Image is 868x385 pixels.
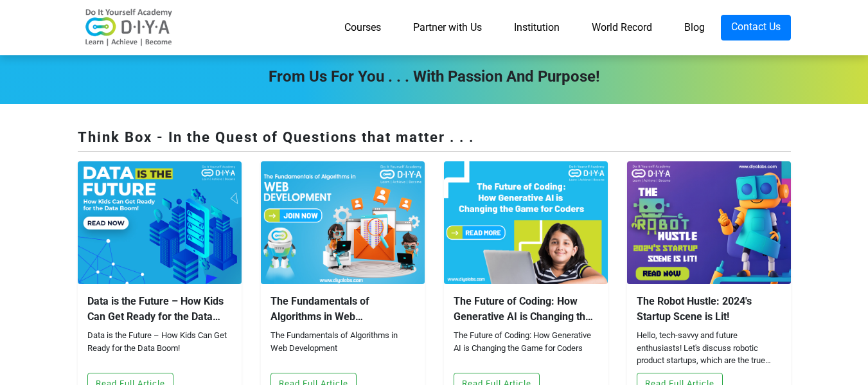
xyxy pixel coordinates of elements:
div: Think Box - In the Quest of Questions that matter . . . [78,127,791,152]
div: The Future of Coding: How Generative AI is Changing the Game for Coders [454,329,598,368]
div: Hello, tech-savvy and future enthusiasts! Let's discuss robotic product startups, which are the t... [637,329,781,368]
img: logo-v2.png [78,8,181,47]
div: The Robot Hustle: 2024's Startup Scene is Lit! [637,294,781,325]
a: Institution [498,15,576,40]
img: blog-2024042853928.jpg [261,161,425,284]
div: The Fundamentals of Algorithms in Web Development [270,294,415,325]
a: Contact Us [721,15,791,40]
a: Partner with Us [397,15,498,40]
a: Blog [668,15,721,40]
a: World Record [576,15,668,40]
div: Data is the Future – How Kids Can Get Ready for the Data Boom! [87,294,232,325]
img: blog-2023121842428.jpg [627,161,791,284]
div: Data is the Future – How Kids Can Get Ready for the Data Boom! [87,329,232,368]
a: Courses [328,15,397,40]
img: blog-2024042095551.jpg [444,161,608,284]
div: From Us For You . . . with Passion and Purpose! [68,65,801,88]
div: The Fundamentals of Algorithms in Web Development [270,329,415,368]
img: blog-2024120862518.jpg [78,161,242,284]
div: The Future of Coding: How Generative AI is Changing the Game for Coders [454,294,598,325]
